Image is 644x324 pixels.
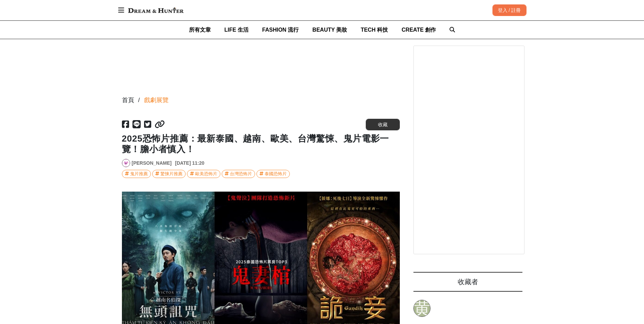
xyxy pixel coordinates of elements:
[265,170,287,178] div: 泰國恐怖片
[144,96,169,105] a: 戲劇展覽
[312,27,347,33] span: BEAUTY 美妝
[262,21,299,39] a: FASHION 流行
[458,278,478,286] span: 收藏者
[122,133,400,155] h1: 2025恐怖片推薦：最新泰國、越南、歐美、台灣驚悚、鬼片電影一覽！膽小者慎入！
[189,27,211,33] span: 所有文章
[492,4,527,16] div: 登入 / 註冊
[256,170,290,178] a: 泰國恐怖片
[152,170,186,178] a: 驚悚片推薦
[262,27,299,33] span: FASHION 流行
[224,27,249,33] span: LIFE 生活
[312,21,347,39] a: BEAUTY 美妝
[122,170,151,178] a: 鬼片推薦
[361,21,388,39] a: TECH 科技
[187,170,220,178] a: 歐美恐怖片
[122,159,130,167] a: Avatar
[138,96,140,105] div: /
[189,21,211,39] a: 所有文章
[160,170,183,178] div: 驚悚片推薦
[122,96,134,105] div: 首頁
[132,160,172,167] a: [PERSON_NAME]
[402,21,436,39] a: CREATE 創作
[361,27,388,33] span: TECH 科技
[122,159,130,167] img: Avatar
[195,170,217,178] div: 歐美恐怖片
[130,170,148,178] div: 鬼片推薦
[125,4,187,16] img: Dream & Hunter
[402,27,436,33] span: CREATE 創作
[224,21,249,39] a: LIFE 生活
[413,300,430,317] a: 黄
[366,119,400,130] button: 收藏
[175,160,204,167] div: [DATE] 11:20
[222,170,255,178] a: 台灣恐怖片
[230,170,252,178] div: 台灣恐怖片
